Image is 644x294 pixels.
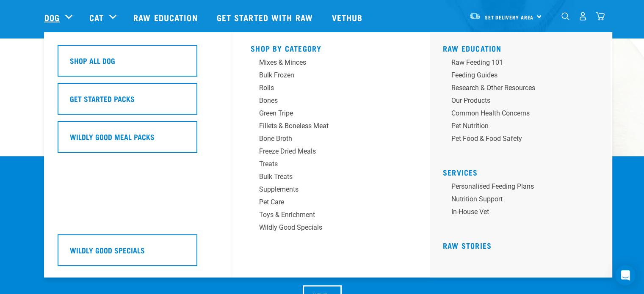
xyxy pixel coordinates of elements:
[208,0,323,34] a: Get started with Raw
[259,108,391,118] div: Green Tripe
[451,70,583,80] div: Feeding Guides
[251,134,412,146] a: Bone Broth
[89,11,104,24] a: Cat
[251,210,412,223] a: Toys & Enrichment
[443,96,604,108] a: Our Products
[251,44,412,51] h5: Shop By Category
[259,121,391,131] div: Fillets & Boneless Meat
[70,131,155,142] h5: Wildly Good Meal Packs
[58,234,218,272] a: Wildly Good Specials
[259,58,391,68] div: Mixes & Minces
[251,223,412,235] a: Wildly Good Specials
[485,16,534,19] span: Set Delivery Area
[259,83,391,93] div: Rolls
[251,83,412,96] a: Rolls
[443,194,604,207] a: Nutrition Support
[443,121,604,134] a: Pet Nutrition
[259,223,391,233] div: Wildly Good Specials
[259,172,391,182] div: Bulk Treats
[251,159,412,172] a: Treats
[443,181,604,194] a: Personalised Feeding Plans
[259,210,391,220] div: Toys & Enrichment
[451,83,583,93] div: Research & Other Resources
[259,184,391,195] div: Supplements
[251,172,412,184] a: Bulk Treats
[451,108,583,118] div: Common Health Concerns
[443,243,492,247] a: Raw Stories
[443,70,604,83] a: Feeding Guides
[443,58,604,70] a: Raw Feeding 101
[443,207,604,220] a: In-house vet
[251,184,412,197] a: Supplements
[561,12,569,20] img: home-icon-1@2x.png
[70,55,115,66] h5: Shop All Dog
[70,93,135,104] h5: Get Started Packs
[451,134,583,144] div: Pet Food & Food Safety
[615,265,636,286] div: Open Intercom Messenger
[469,12,481,20] img: van-moving.png
[58,45,218,83] a: Shop All Dog
[251,121,412,134] a: Fillets & Boneless Meat
[259,146,391,157] div: Freeze Dried Meals
[443,134,604,146] a: Pet Food & Food Safety
[251,146,412,159] a: Freeze Dried Meals
[125,0,208,34] a: Raw Education
[443,168,604,175] h5: Services
[596,12,605,21] img: home-icon@2x.png
[259,70,391,80] div: Bulk Frozen
[451,96,583,106] div: Our Products
[443,83,604,96] a: Research & Other Resources
[323,0,373,34] a: Vethub
[70,245,145,256] h5: Wildly Good Specials
[58,121,218,159] a: Wildly Good Meal Packs
[451,58,583,68] div: Raw Feeding 101
[251,70,412,83] a: Bulk Frozen
[44,11,60,24] a: Dog
[259,159,391,169] div: Treats
[443,46,502,50] a: Raw Education
[259,134,391,144] div: Bone Broth
[251,58,412,70] a: Mixes & Minces
[259,197,391,207] div: Pet Care
[259,96,391,106] div: Bones
[451,121,583,131] div: Pet Nutrition
[251,108,412,121] a: Green Tripe
[578,12,587,21] img: user.png
[443,108,604,121] a: Common Health Concerns
[251,96,412,108] a: Bones
[251,197,412,210] a: Pet Care
[58,83,218,121] a: Get Started Packs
